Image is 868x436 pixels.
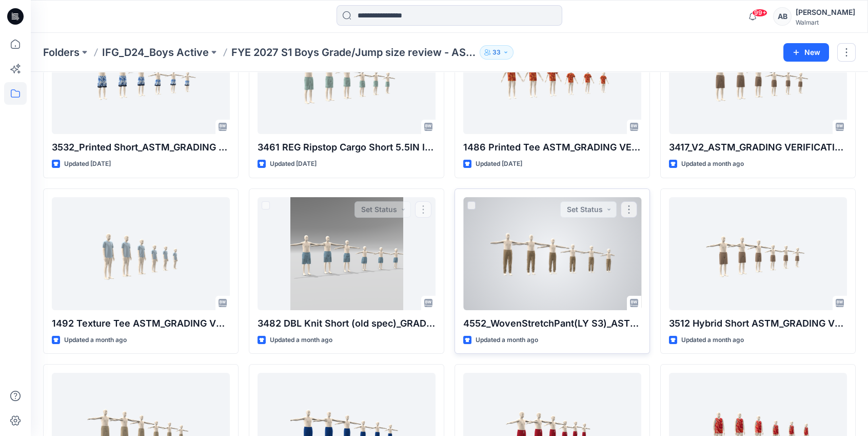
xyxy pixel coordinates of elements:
[796,6,855,18] div: [PERSON_NAME]
[752,9,767,17] span: 99+
[476,335,538,346] p: Updated a month ago
[64,159,111,169] p: Updated [DATE]
[476,159,522,169] p: Updated [DATE]
[52,316,230,331] p: 1492 Texture Tee ASTM_GRADING VERIFICATION
[796,18,855,26] div: Walmart
[669,21,847,134] a: 3417_V2_ASTM_GRADING VERIFICATION
[52,21,230,134] a: 3532_Printed Short_ASTM_GRADING VERIFICATION
[231,45,476,60] p: FYE 2027 S1 Boys Grade/Jump size review - ASTM grades
[258,316,436,331] p: 3482 DBL Knit Short (old spec)_GRADING VERIFICATION2
[270,159,317,169] p: Updated [DATE]
[773,7,792,26] div: AB
[102,45,209,60] a: IFG_D24_Boys Active
[492,47,501,58] p: 33
[463,21,641,134] a: 1486 Printed Tee ASTM_GRADING VERIFICATION
[669,140,847,155] p: 3417_V2_ASTM_GRADING VERIFICATION
[669,316,847,331] p: 3512 Hybrid Short ASTM_GRADING VERIFICATION
[258,140,436,155] p: 3461 REG Ripstop Cargo Short 5.5IN INS_GRADING VERIFICATION
[64,335,127,346] p: Updated a month ago
[480,45,514,60] button: 33
[681,159,744,169] p: Updated a month ago
[43,45,80,60] a: Folders
[270,335,332,346] p: Updated a month ago
[463,316,641,331] p: 4552_WovenStretchPant(LY S3)_ASTM_GRADING VERIFICATION
[669,197,847,310] a: 3512 Hybrid Short ASTM_GRADING VERIFICATION
[681,335,744,346] p: Updated a month ago
[258,21,436,134] a: 3461 REG Ripstop Cargo Short 5.5IN INS_GRADING VERIFICATION
[52,197,230,310] a: 1492 Texture Tee ASTM_GRADING VERIFICATION
[463,140,641,155] p: 1486 Printed Tee ASTM_GRADING VERIFICATION
[463,197,641,310] a: 4552_WovenStretchPant(LY S3)_ASTM_GRADING VERIFICATION
[52,140,230,155] p: 3532_Printed Short_ASTM_GRADING VERIFICATION
[783,43,829,62] button: New
[258,197,436,310] a: 3482 DBL Knit Short (old spec)_GRADING VERIFICATION2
